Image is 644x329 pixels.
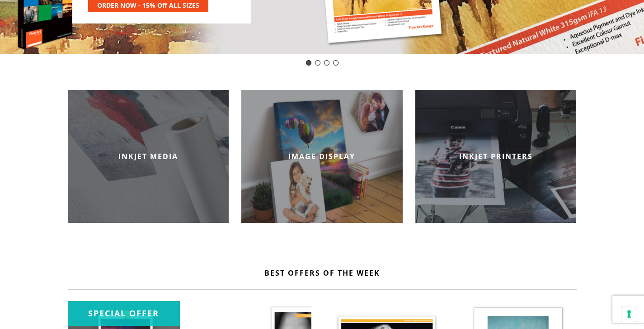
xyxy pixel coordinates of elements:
div: ORDER NOW - 15% Off ALL SIZES [97,0,199,10]
div: Innova Editions IFA11 [315,60,320,66]
h2: Best Offers Of The Week [68,268,577,278]
h2: INKJET PRINTERS [415,151,577,161]
div: Choose slide to display. [304,58,340,67]
h2: IMAGE DISPLAY [241,151,403,161]
button: Your consent preferences for tracking technologies [621,306,637,322]
div: Innova-general [324,60,329,66]
h2: INKJET MEDIA [68,151,229,161]
div: pinch book [333,60,338,66]
div: DOTWeek- IFA13 ALL SIZES [306,60,311,66]
div: Special Offer [68,301,180,326]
